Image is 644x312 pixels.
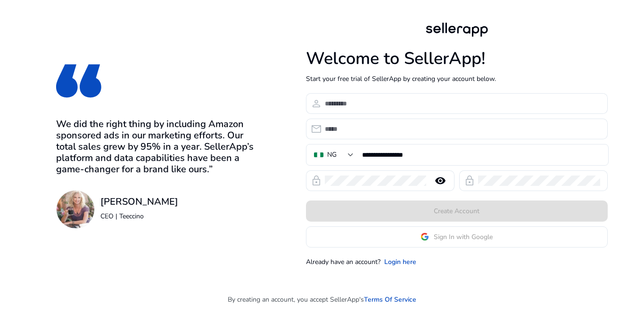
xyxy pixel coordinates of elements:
[464,175,475,186] span: lock
[364,295,416,304] a: Terms Of Service
[306,48,608,69] h1: Welcome to SellerApp!
[306,257,380,267] p: Already have an account?
[311,123,322,135] span: email
[384,257,416,267] a: Login here
[311,98,322,109] span: person
[306,74,608,84] p: Start your free trial of SellerApp by creating your account below.
[100,196,178,208] h3: [PERSON_NAME]
[429,175,452,186] mat-icon: remove_red_eye
[327,150,337,160] div: NG
[56,119,257,175] h3: We did the right thing by including Amazon sponsored ads in our marketing efforts. Our total sale...
[311,175,322,186] span: lock
[100,211,178,221] p: CEO | Teeccino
